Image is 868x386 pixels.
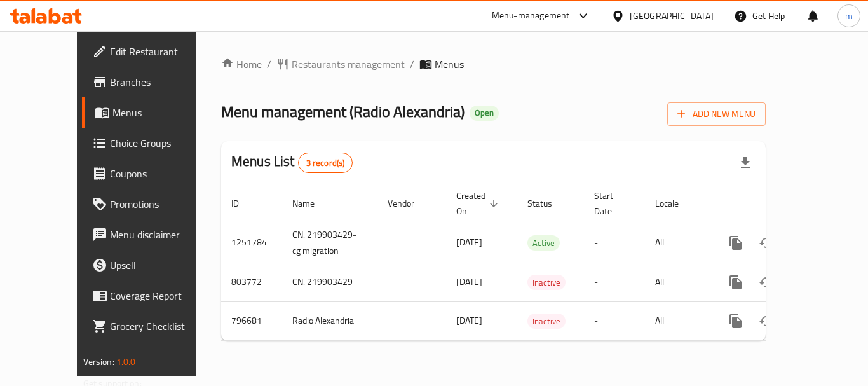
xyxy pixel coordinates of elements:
[730,148,761,178] div: Export file
[388,196,431,211] span: Vendor
[721,267,751,298] button: more
[82,36,222,67] a: Edit Restaurant
[82,280,222,311] a: Coverage Report
[527,275,566,290] span: Inactive
[82,158,222,189] a: Coupons
[292,196,331,211] span: Name
[110,166,212,181] span: Coupons
[751,267,782,298] button: Change Status
[594,188,630,219] span: Start Date
[82,311,222,341] a: Grocery Checklist
[751,306,782,336] button: Change Status
[282,301,377,340] td: Radio Alexandria
[110,44,212,59] span: Edit Restaurant
[110,196,212,212] span: Promotions
[456,234,482,251] span: [DATE]
[116,354,136,370] span: 1.0.0
[456,312,482,329] span: [DATE]
[82,189,222,219] a: Promotions
[410,57,414,72] li: /
[82,250,222,280] a: Upsell
[110,258,212,273] span: Upsell
[645,301,710,340] td: All
[456,273,482,290] span: [DATE]
[231,196,255,211] span: ID
[299,157,353,169] span: 3 record(s)
[82,97,222,128] a: Menus
[267,57,271,72] li: /
[292,57,405,72] span: Restaurants management
[527,196,569,211] span: Status
[112,105,212,120] span: Menus
[470,106,499,121] div: Open
[82,219,222,250] a: Menu disclaimer
[527,275,566,290] div: Inactive
[630,9,714,23] div: [GEOGRAPHIC_DATA]
[677,106,756,122] span: Add New Menu
[276,57,405,72] a: Restaurants management
[667,102,766,126] button: Add New Menu
[584,223,645,263] td: -
[82,128,222,158] a: Choice Groups
[492,8,570,24] div: Menu-management
[110,135,212,151] span: Choice Groups
[645,223,710,263] td: All
[221,263,282,301] td: 803772
[221,301,282,340] td: 796681
[751,228,782,258] button: Change Status
[110,319,212,334] span: Grocery Checklist
[584,263,645,301] td: -
[82,67,222,97] a: Branches
[221,97,465,126] span: Menu management ( Radio Alexandria )
[845,9,853,23] span: m
[110,288,212,303] span: Coverage Report
[655,196,695,211] span: Locale
[645,263,710,301] td: All
[527,236,560,251] span: Active
[282,223,377,263] td: CN. 219903429-cg migration
[221,184,853,341] table: enhanced table
[710,184,853,223] th: Actions
[221,223,282,263] td: 1251784
[721,306,751,336] button: more
[221,57,766,72] nav: breadcrumb
[584,301,645,340] td: -
[231,152,353,173] h2: Menus List
[721,228,751,258] button: more
[110,227,212,242] span: Menu disclaimer
[527,314,566,329] span: Inactive
[282,263,377,301] td: CN. 219903429
[110,74,212,90] span: Branches
[435,57,464,72] span: Menus
[456,188,502,219] span: Created On
[83,354,114,370] span: Version:
[470,107,499,118] span: Open
[221,57,262,72] a: Home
